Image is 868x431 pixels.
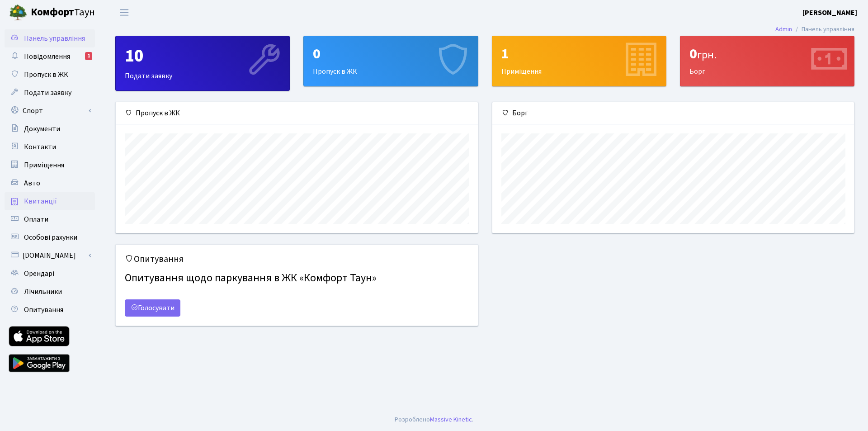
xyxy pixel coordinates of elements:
[5,228,95,246] a: Особові рахунки
[125,299,180,317] a: Голосувати
[5,301,95,319] a: Опитування
[501,45,657,62] div: 1
[5,66,95,84] a: Пропуск в ЖК
[125,254,469,265] h5: Опитування
[31,5,74,19] b: Комфорт
[113,5,136,20] button: Переключити навігацію
[680,36,854,86] div: Борг
[24,196,57,206] span: Квитанції
[792,24,854,34] li: Панель управління
[5,192,95,210] a: Квитанції
[313,45,468,62] div: 0
[5,174,95,192] a: Авто
[116,36,289,90] div: Подати заявку
[492,36,666,86] div: Приміщення
[24,88,71,98] span: Подати заявку
[125,268,469,289] h4: Опитування щодо паркування в ЖК «Комфорт Таун»
[303,36,478,86] a: 0Пропуск в ЖК
[5,29,95,47] a: Панель управління
[395,415,430,424] a: Розроблено
[24,33,85,43] span: Панель управління
[492,102,854,124] div: Борг
[5,265,95,283] a: Орендарі
[24,232,77,242] span: Особові рахунки
[31,5,95,20] span: Таун
[802,7,857,18] a: [PERSON_NAME]
[115,36,290,91] a: 10Подати заявку
[5,283,95,301] a: Лічильники
[304,36,477,86] div: Пропуск в ЖК
[24,70,68,80] span: Пропуск в ЖК
[775,24,792,34] a: Admin
[24,178,40,188] span: Авто
[24,287,62,297] span: Лічильники
[430,415,472,424] a: Massive Kinetic
[24,305,63,315] span: Опитування
[116,102,478,124] div: Пропуск в ЖК
[24,269,54,279] span: Орендарі
[5,120,95,138] a: Документи
[24,142,56,152] span: Контакти
[24,52,70,62] span: Повідомлення
[697,47,717,63] span: грн.
[689,45,845,62] div: 0
[5,246,95,265] a: [DOMAIN_NAME]
[5,84,95,102] a: Подати заявку
[5,47,95,66] a: Повідомлення1
[5,102,95,120] a: Спорт
[85,52,92,60] div: 1
[5,156,95,174] a: Приміщення
[24,160,64,170] span: Приміщення
[125,45,280,67] div: 10
[5,210,95,228] a: Оплати
[9,4,27,22] img: logo.png
[492,36,666,86] a: 1Приміщення
[762,20,868,39] nav: breadcrumb
[395,415,473,425] div: .
[24,214,48,224] span: Оплати
[5,138,95,156] a: Контакти
[802,8,857,18] b: [PERSON_NAME]
[24,124,60,134] span: Документи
